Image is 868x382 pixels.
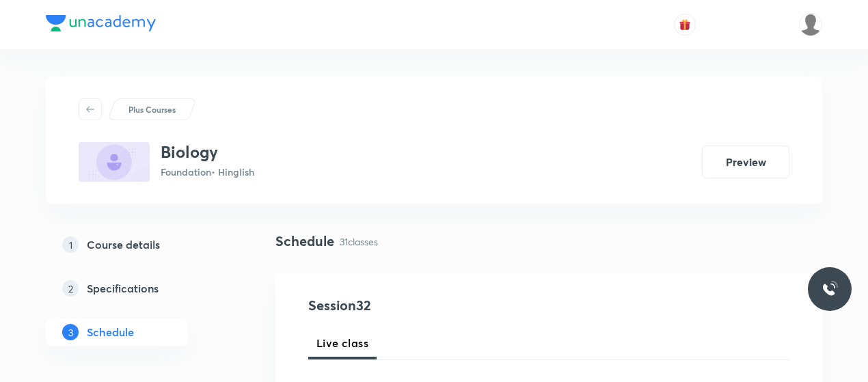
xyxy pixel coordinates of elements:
[674,14,696,36] button: avatar
[87,280,159,297] h5: Specifications
[79,142,150,182] img: BB2CFB64-3D1E-42CD-80BA-438888DB5641_plus.png
[62,280,79,297] p: 2
[161,142,254,162] h3: Biology
[62,236,79,253] p: 1
[702,146,789,178] button: Preview
[62,324,79,340] p: 3
[46,275,232,302] a: 2Specifications
[679,18,691,31] img: avatar
[46,15,156,35] a: Company Logo
[340,234,378,249] p: 31 classes
[46,15,156,31] img: Company Logo
[87,236,160,253] h5: Course details
[128,103,176,115] p: Plus Courses
[87,324,134,340] h5: Schedule
[799,13,822,36] img: Dhirendra singh
[161,165,254,179] p: Foundation • Hinglish
[822,281,838,297] img: ttu
[275,231,334,251] h4: Schedule
[316,335,368,351] span: Live class
[46,231,232,258] a: 1Course details
[308,295,558,316] h4: Session 32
